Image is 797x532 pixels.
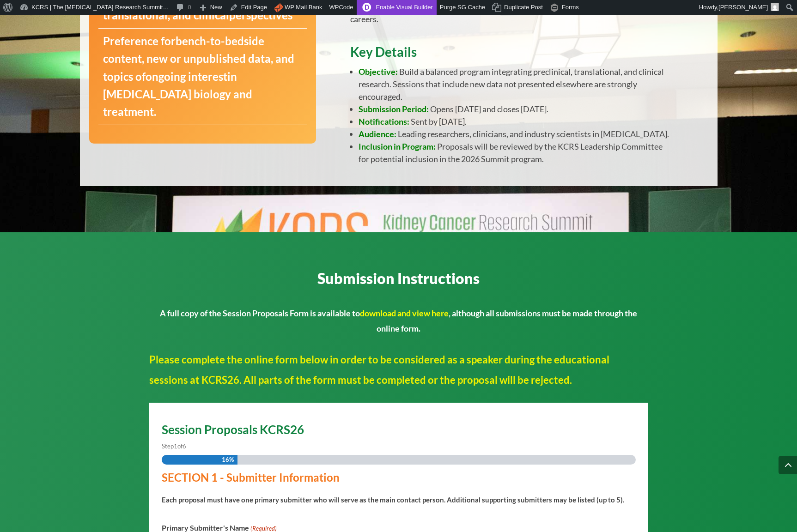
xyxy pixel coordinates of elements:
li: Proposals will be reviewed by the KCRS Leadership Committee for potential inclusion in the 2026 S... [359,140,672,165]
div: Each proposal must have one primary submitter who will serve as the main contact person. Addition... [162,488,628,506]
h2: Session Proposals KCRS26 [162,423,636,440]
strong: ongoing interest [146,70,227,83]
li: Build a balanced program integrating preclinical, translational, and clinical research. Sessions ... [359,66,672,103]
strong: Audience: [359,129,396,139]
span: [PERSON_NAME] [718,4,768,11]
li: Sent by [DATE]. [359,115,672,128]
img: icon.png [274,3,283,12]
p: Preference for , new or unpublished data, and topics of in [MEDICAL_DATA] biology and treatment. [103,32,303,121]
p: Step of [162,440,636,453]
p: Please complete the online form below in order to be considered as a speaker during the education... [149,350,648,390]
strong: Inclusion in Program: [359,141,436,151]
li: Opens [DATE] and closes [DATE]. [359,103,672,115]
p: A full copy of the Session Proposals Form is available to , although all submissions must be made... [149,306,648,336]
strong: Submission Period: [359,104,429,114]
h3: SECTION 1 - Submitter Information [162,472,628,488]
span: Objective: [359,66,398,77]
a: download and view here [360,308,449,318]
span: 6 [183,442,186,450]
h3: Submission Instructions [149,270,648,292]
strong: bench-to-bedside content [103,34,264,65]
li: Leading researchers, clinicians, and industry scientists in [MEDICAL_DATA]. [359,128,672,140]
span: 1 [174,442,177,450]
strong: Notifications: [359,116,409,127]
h3: Key Details [350,43,672,66]
span: 16% [222,455,234,465]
